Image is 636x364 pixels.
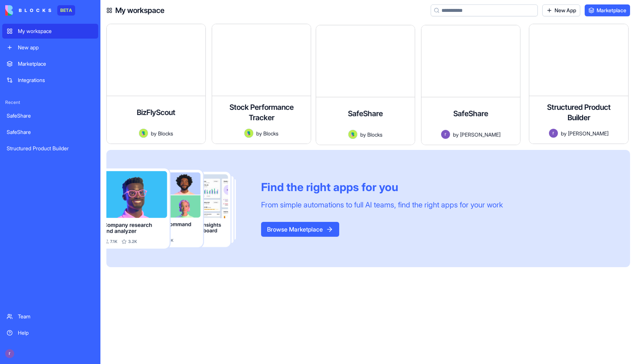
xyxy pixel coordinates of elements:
[5,5,75,16] a: BETA
[2,56,98,71] a: Marketplace
[158,129,173,137] span: Blocks
[453,108,488,119] h4: SafeShare
[2,125,98,140] a: SafeShare
[2,141,98,156] a: Structured Product Builder
[2,40,98,55] a: New app
[18,313,94,320] div: Team
[2,325,98,340] a: Help
[115,5,164,16] h4: My workspace
[18,27,94,35] div: My workspace
[218,102,305,123] h4: Stock Performance Tracker
[318,24,417,144] a: SafeShareAvatarbyBlocks
[18,44,94,51] div: New app
[212,24,312,144] a: Stock Performance TrackerAvatarbyBlocks
[2,108,98,123] a: SafeShare
[18,60,94,68] div: Marketplace
[423,24,523,144] a: SafeShareAvatarby[PERSON_NAME]
[137,107,176,118] h4: BizFlyScout
[18,329,94,337] div: Help
[139,129,148,138] img: Avatar
[7,128,94,136] div: SafeShare
[261,222,339,237] button: Browse Marketplace
[549,129,558,138] img: Avatar
[585,4,630,16] a: Marketplace
[348,130,357,139] img: Avatar
[453,131,459,138] span: by
[5,349,14,358] img: ACg8ocK9p4COroYERF96wq_Nqbucimpd5rvzMLLyBNHYTn_bI3RzLw=s96-c
[261,200,503,210] div: From simple automations to full AI teams, find the right apps for your work
[441,130,450,139] img: Avatar
[535,102,622,123] h4: Structured Product Builder
[106,24,206,144] a: BizFlyScoutAvatarbyBlocks
[542,4,580,16] a: New App
[256,129,262,137] span: by
[427,145,496,160] button: Launch
[568,129,608,137] span: [PERSON_NAME]
[244,129,253,138] img: Avatar
[561,129,566,137] span: by
[7,112,94,119] div: SafeShare
[2,99,98,105] span: Recent
[2,309,98,324] a: Team
[2,24,98,39] a: My workspace
[263,129,279,137] span: Blocks
[18,76,94,84] div: Integrations
[7,145,94,152] div: Structured Product Builder
[5,5,51,16] img: logo
[360,131,366,138] span: by
[322,145,391,160] button: Launch
[57,5,75,16] div: BETA
[151,129,157,137] span: by
[460,131,501,138] span: [PERSON_NAME]
[529,24,629,144] a: Structured Product BuilderAvatarby[PERSON_NAME]
[261,226,339,233] a: Browse Marketplace
[261,180,503,194] div: Find the right apps for you
[2,73,98,88] a: Integrations
[348,108,383,119] h4: SafeShare
[367,131,382,138] span: Blocks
